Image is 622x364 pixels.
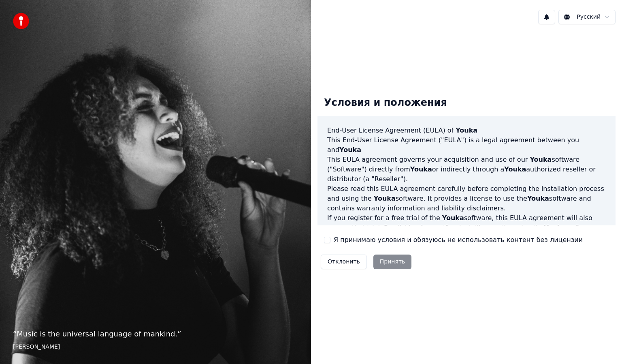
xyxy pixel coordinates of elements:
span: Youka [504,165,526,173]
p: This End-User License Agreement ("EULA") is a legal agreement between you and [327,135,606,155]
span: Youka [530,156,552,163]
p: If you register for a free trial of the software, this EULA agreement will also govern that trial... [327,213,606,252]
h3: End-User License Agreement (EULA) of [327,126,606,135]
span: Youka [527,195,549,202]
span: Youka [442,214,464,222]
span: Youka [544,224,566,231]
label: Я принимаю условия и обязуюсь не использовать контент без лицензии [334,235,583,245]
p: This EULA agreement governs your acquisition and use of our software ("Software") directly from o... [327,155,606,184]
span: Youka [374,195,396,202]
p: Please read this EULA agreement carefully before completing the installation process and using th... [327,184,606,213]
span: Youka [410,165,432,173]
span: Youka [339,146,361,154]
button: Отклонить [321,255,367,269]
img: youka [13,13,29,29]
div: Условия и положения [317,90,454,116]
p: “ Music is the universal language of mankind. ” [13,328,298,340]
span: Youka [456,126,477,134]
footer: [PERSON_NAME] [13,343,298,351]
